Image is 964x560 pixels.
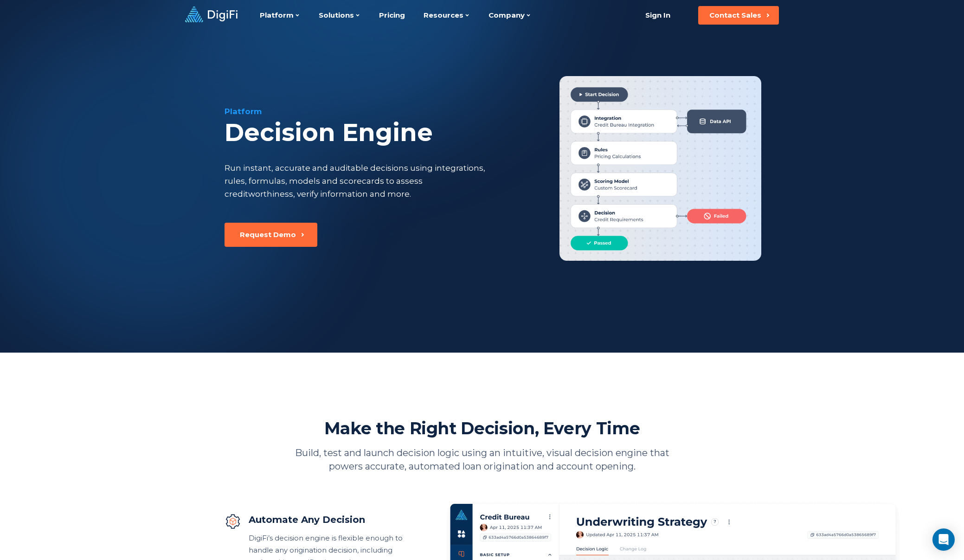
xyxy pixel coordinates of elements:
[698,6,779,25] button: Contact Sales
[225,223,317,247] button: Request Demo
[280,446,684,473] p: Build, test and launch decision logic using an intuitive, visual decision engine that powers accu...
[240,230,296,239] div: Request Demo
[249,513,405,527] div: Automate Any Decision
[932,528,955,551] div: Open Intercom Messenger
[634,6,681,25] a: Sign In
[324,418,640,439] h2: Make the Right Decision, Every Time
[225,119,530,147] div: Decision Engine
[709,11,761,20] div: Contact Sales
[225,106,530,117] div: Platform
[225,161,488,200] div: Run instant, accurate and auditable decisions using integrations, rules, formulas, models and sco...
